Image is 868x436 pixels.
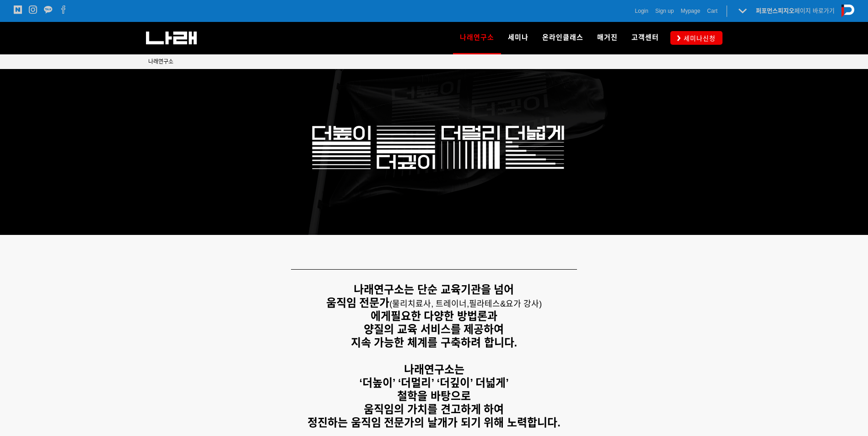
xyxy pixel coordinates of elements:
[397,390,471,402] strong: 철학을 바탕으로
[631,33,659,42] span: 고객센터
[148,57,173,66] a: 나래연구소
[670,31,722,44] a: 세미나신청
[590,22,625,54] a: 매거진
[391,310,497,322] strong: 필요한 다양한 방법론과
[359,377,509,389] strong: ‘더높이’ ‘더멀리’ ‘더깊이’ 더넓게’
[453,22,501,54] a: 나래연구소
[364,323,504,335] strong: 양질의 교육 서비스를 제공하여
[404,363,464,376] strong: 나래연구소는
[469,299,542,308] span: 필라테스&요가 강사)
[625,22,666,54] a: 고객센터
[635,6,648,16] a: Login
[351,336,517,349] strong: 지속 가능한 체계를 구축하려 합니다.
[707,6,717,16] a: Cart
[460,30,494,45] span: 나래연구소
[307,416,561,429] strong: 정진하는 움직임 전문가의 날개가 되기 위해 노력합니다.
[389,299,469,308] span: (
[508,33,528,42] span: 세미나
[655,6,674,16] a: Sign up
[756,7,835,14] a: 퍼포먼스피지오페이지 바로가기
[535,22,590,54] a: 온라인클래스
[364,403,504,415] strong: 움직임의 가치를 견고하게 하여
[756,7,794,14] strong: 퍼포먼스피지오
[681,6,701,16] a: Mypage
[542,33,583,42] span: 온라인클래스
[148,58,173,65] span: 나래연구소
[597,33,618,42] span: 매거진
[681,34,716,43] span: 세미나신청
[354,283,514,296] strong: 나래연구소는 단순 교육기관을 넘어
[371,310,391,322] strong: 에게
[501,22,535,54] a: 세미나
[392,299,469,308] span: 물리치료사, 트레이너,
[326,297,390,309] strong: 움직임 전문가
